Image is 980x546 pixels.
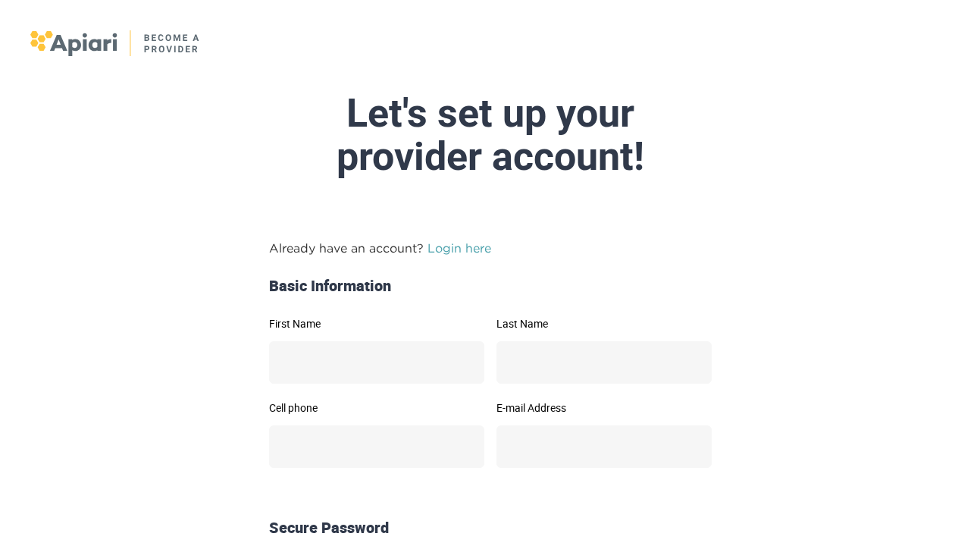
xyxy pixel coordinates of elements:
p: Already have an account? [269,239,712,257]
div: Let's set up your provider account! [133,92,848,178]
a: Login here [427,241,491,255]
img: logo [30,30,201,56]
label: Last Name [496,318,712,329]
div: Basic Information [263,275,718,297]
div: Secure Password [263,517,718,539]
label: E-mail Address [496,403,712,413]
label: Cell phone [269,403,484,413]
label: First Name [269,318,484,329]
